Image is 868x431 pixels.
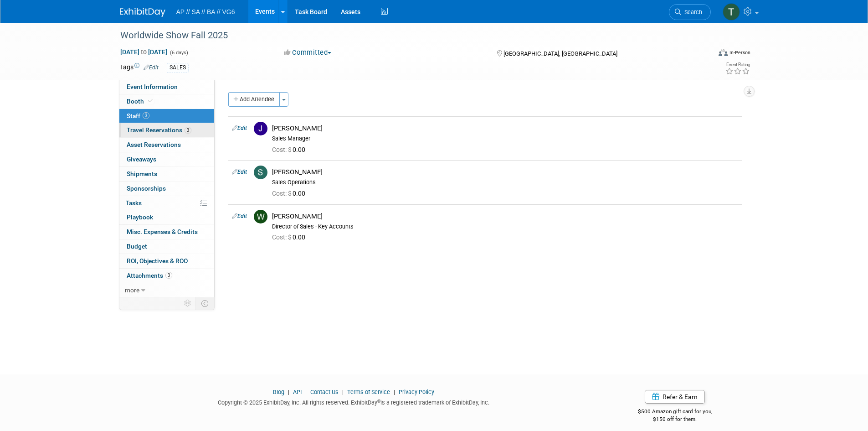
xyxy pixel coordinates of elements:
div: SALES [167,63,189,73]
span: ROI, Objectives & ROO [127,257,188,265]
img: W.jpg [254,210,267,223]
a: Edit [232,213,247,219]
span: (6 days) [169,50,188,56]
div: Sales Operations [272,179,738,186]
img: ExhibitDay [120,8,165,17]
div: Copyright © 2025 ExhibitDay, Inc. All rights reserved. ExhibitDay is a registered trademark of Ex... [120,396,588,407]
span: 3 [185,127,191,134]
a: Terms of Service [347,389,390,395]
button: Committed [281,48,335,57]
span: Attachments [127,272,172,279]
a: Blog [273,389,284,395]
span: 3 [143,112,149,119]
a: Giveaways [119,152,214,166]
div: In-Person [729,49,750,56]
td: Personalize Event Tab Strip [180,297,196,309]
span: 3 [165,272,172,279]
span: Travel Reservations [127,126,191,134]
a: Event Information [119,80,214,94]
span: Booth [127,98,154,105]
span: Cost: $ [272,190,293,197]
span: Cost: $ [272,234,293,241]
span: Cost: $ [272,146,293,153]
span: Sponsorships [127,185,166,192]
div: [PERSON_NAME] [272,124,738,133]
a: Tasks [119,196,214,210]
img: J.jpg [254,122,267,135]
a: Refer & Earn [645,390,705,404]
span: | [391,389,397,395]
span: [DATE] [DATE] [120,48,168,56]
a: Sponsorships [119,182,214,196]
a: ROI, Objectives & ROO [119,254,214,268]
div: $150 off for them. [601,415,749,423]
a: Shipments [119,167,214,181]
a: Travel Reservations3 [119,123,214,137]
span: Giveaways [127,156,156,163]
a: Attachments3 [119,269,214,283]
span: Event Information [127,83,178,90]
span: more [125,286,139,294]
span: Misc. Expenses & Credits [127,228,198,235]
a: Edit [144,64,159,71]
span: AP // SA // BA // VG6 [176,8,235,16]
span: 0.00 [272,146,309,153]
a: Misc. Expenses & Credits [119,225,214,239]
div: Event Rating [725,62,750,67]
a: Search [669,4,711,20]
span: [GEOGRAPHIC_DATA], [GEOGRAPHIC_DATA] [503,50,617,57]
span: Playbook [127,213,153,221]
a: Booth [119,94,214,109]
a: Edit [232,125,247,131]
div: Event Format [657,47,751,61]
span: Staff [127,112,149,119]
button: Add Attendee [228,92,280,107]
i: Booth reservation complete [148,99,153,104]
a: Privacy Policy [399,389,434,395]
div: $500 Amazon gift card for you, [601,402,749,423]
div: Sales Manager [272,135,738,142]
span: Shipments [127,170,157,177]
img: Tina McGinty [723,3,740,21]
a: API [293,389,302,395]
a: Budget [119,239,214,254]
span: | [303,389,309,395]
div: Director of Sales - Key Accounts [272,223,738,230]
a: Playbook [119,210,214,224]
a: Edit [232,169,247,175]
img: S.jpg [254,166,267,179]
span: Search [681,9,702,16]
div: [PERSON_NAME] [272,168,738,177]
span: | [340,389,346,395]
div: [PERSON_NAME] [272,212,738,221]
span: Budget [127,243,147,250]
a: Contact Us [310,389,339,395]
span: 0.00 [272,190,309,197]
span: to [139,48,148,56]
a: Asset Reservations [119,138,214,152]
td: Tags [120,62,159,73]
div: Worldwide Show Fall 2025 [117,27,697,44]
sup: ® [377,399,380,404]
span: Asset Reservations [127,141,181,148]
a: more [119,283,214,297]
span: Tasks [126,199,142,207]
span: 0.00 [272,234,309,241]
td: Toggle Event Tabs [195,297,214,309]
span: | [286,389,292,395]
a: Staff3 [119,109,214,123]
img: Format-Inperson.png [719,49,728,56]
